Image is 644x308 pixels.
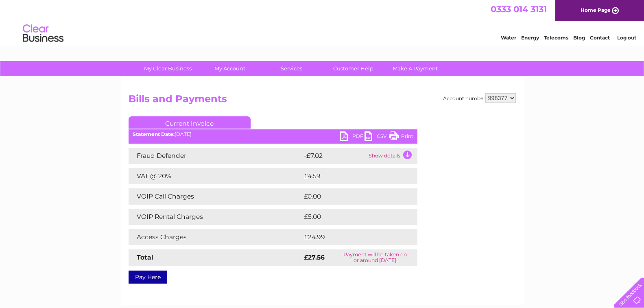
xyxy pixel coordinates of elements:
[129,168,302,184] td: VAT @ 20%
[320,61,387,76] a: Customer Help
[302,229,402,245] td: £24.99
[134,61,201,76] a: My Clear Business
[130,4,515,39] div: Clear Business is a trading name of Verastar Limited (registered in [GEOGRAPHIC_DATA] No. 3667643...
[129,148,302,164] td: Fraud Defender
[573,35,585,41] a: Blog
[333,249,417,266] td: Payment will be taken on or around [DATE]
[302,188,399,205] td: £0.00
[258,61,325,76] a: Services
[382,61,449,76] a: Make A Payment
[302,168,398,184] td: £4.59
[129,93,516,109] h2: Bills and Payments
[129,188,302,205] td: VOIP Call Charges
[367,148,417,164] td: Show details
[129,229,302,245] td: Access Charges
[137,253,153,261] strong: Total
[302,148,367,164] td: -£7.02
[304,253,325,261] strong: £27.56
[22,21,64,46] img: logo.png
[302,209,399,225] td: £5.00
[340,131,365,143] a: PDF
[617,35,636,41] a: Log out
[129,271,167,284] a: Pay Here
[443,93,516,103] div: Account number
[129,131,417,137] div: [DATE]
[129,209,302,225] td: VOIP Rental Charges
[365,131,389,143] a: CSV
[133,131,175,137] b: Statement Date:
[544,35,568,41] a: Telecoms
[501,35,516,41] a: Water
[491,4,547,14] a: 0333 014 3131
[590,35,610,41] a: Contact
[129,116,251,129] a: Current Invoice
[521,35,539,41] a: Energy
[196,61,263,76] a: My Account
[389,131,413,143] a: Print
